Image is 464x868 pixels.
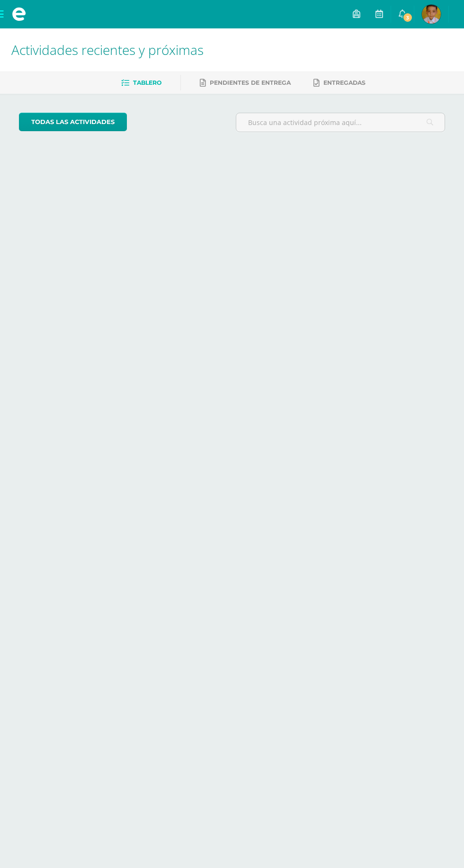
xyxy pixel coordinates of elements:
a: Entregadas [313,75,366,90]
span: Entregadas [323,79,366,86]
img: 1d41f3ccea3751d2165b3b5f800f8d33.png [422,5,441,24]
a: Tablero [121,75,161,90]
span: Tablero [133,79,161,86]
span: Pendientes de entrega [210,79,291,86]
a: Pendientes de entrega [200,75,291,90]
span: Actividades recientes y próximas [11,41,204,59]
a: todas las Actividades [19,113,127,131]
input: Busca una actividad próxima aquí... [236,113,445,132]
span: 3 [402,12,413,23]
